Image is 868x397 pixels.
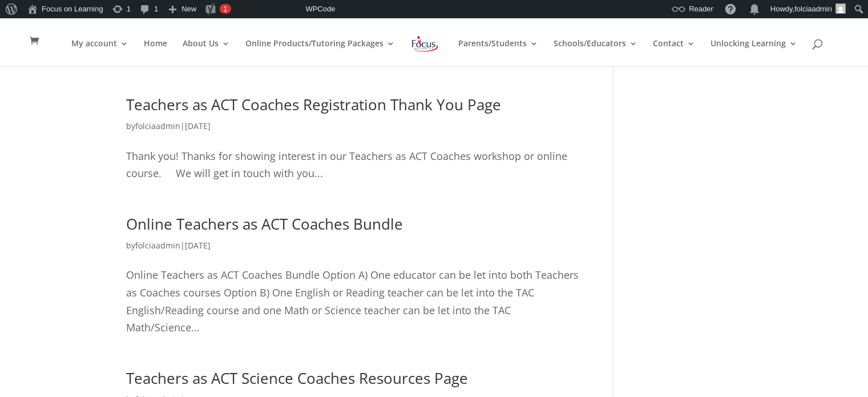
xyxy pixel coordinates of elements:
article: Online Teachers as ACT Coaches Bundle Option A) One educator can be let into both Teachers as Coa... [126,216,580,336]
p: by | [126,118,580,144]
a: Teachers as ACT Science Coaches Resources Page [126,368,468,388]
span: [DATE] [185,121,211,131]
a: Schools/Educators [554,39,637,66]
span: 1 [223,5,227,13]
span: folciaadmin [794,5,832,13]
a: folciaadmin [135,121,180,131]
img: Focus on Learning [410,34,440,54]
img: Views over 48 hours. Click for more Jetpack Stats. [241,2,305,16]
a: My account [71,39,128,66]
p: by | [126,237,580,263]
a: Home [144,39,167,66]
a: Unlocking Learning [710,39,797,66]
span: [DATE] [185,240,211,251]
a: Parents/Students [458,39,538,66]
article: Thank you! Thanks for showing interest in our Teachers as ACT Coaches workshop or online course. ... [126,97,580,182]
a: Contact [653,39,695,66]
a: folciaadmin [135,240,180,251]
a: Online Products/Tutoring Packages [245,39,395,66]
a: Teachers as ACT Coaches Registration Thank You Page [126,94,501,115]
a: About Us [183,39,230,66]
a: Online Teachers as ACT Coaches Bundle [126,214,403,234]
